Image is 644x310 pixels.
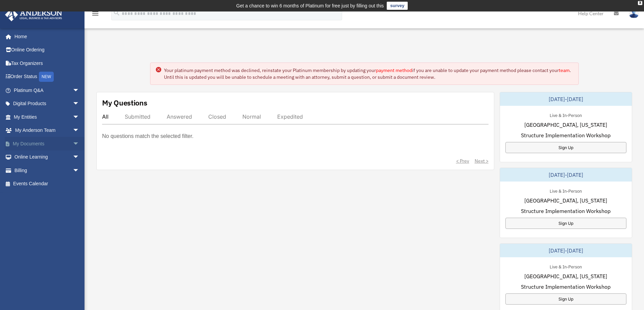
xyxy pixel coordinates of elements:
[73,110,86,124] span: arrow_drop_down
[524,196,607,205] span: [GEOGRAPHIC_DATA], [US_STATE]
[102,132,193,141] p: No questions match the selected filter.
[5,56,90,70] a: Tax Organizers
[91,12,99,18] a: menu
[521,207,611,215] span: Structure Implementation Workshop
[521,283,611,291] span: Structure Implementation Workshop
[500,244,632,257] div: [DATE]-[DATE]
[376,67,412,73] a: payment method
[5,124,90,137] a: My Anderson Teamarrow_drop_down
[544,111,587,118] div: Live & In-Person
[277,113,303,120] div: Expedited
[5,30,86,43] a: Home
[387,2,408,10] a: survey
[5,177,90,191] a: Events Calendar
[524,121,607,129] span: [GEOGRAPHIC_DATA], [US_STATE]
[125,113,150,120] div: Submitted
[5,70,90,84] a: Order StatusNEW
[73,164,86,177] span: arrow_drop_down
[5,43,90,57] a: Online Ordering
[5,84,90,97] a: Platinum Q&Aarrow_drop_down
[505,142,626,153] a: Sign Up
[5,110,90,124] a: My Entitiesarrow_drop_down
[91,9,99,18] i: menu
[505,218,626,229] a: Sign Up
[5,164,90,177] a: Billingarrow_drop_down
[524,272,607,280] span: [GEOGRAPHIC_DATA], [US_STATE]
[236,2,384,10] div: Get a chance to win 6 months of Platinum for free just by filling out this
[629,8,639,18] img: User Pic
[164,67,573,80] div: Your platinum payment method was declined, reinstate your Platinum membership by updating your if...
[500,92,632,106] div: [DATE]-[DATE]
[102,98,147,108] div: My Questions
[39,72,54,82] div: NEW
[5,97,90,111] a: Digital Productsarrow_drop_down
[505,293,626,305] a: Sign Up
[73,124,86,138] span: arrow_drop_down
[167,113,192,120] div: Answered
[102,113,109,120] div: All
[73,150,86,164] span: arrow_drop_down
[5,150,90,164] a: Online Learningarrow_drop_down
[638,1,642,5] div: close
[73,97,86,111] span: arrow_drop_down
[521,131,611,139] span: Structure Implementation Workshop
[208,113,226,120] div: Closed
[73,84,86,97] span: arrow_drop_down
[544,187,587,194] div: Live & In-Person
[559,67,570,73] a: team
[113,9,120,17] i: search
[242,113,261,120] div: Normal
[500,168,632,182] div: [DATE]-[DATE]
[3,8,64,21] img: Anderson Advisors Platinum Portal
[73,137,86,151] span: arrow_drop_down
[5,137,90,150] a: My Documentsarrow_drop_down
[544,263,587,270] div: Live & In-Person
